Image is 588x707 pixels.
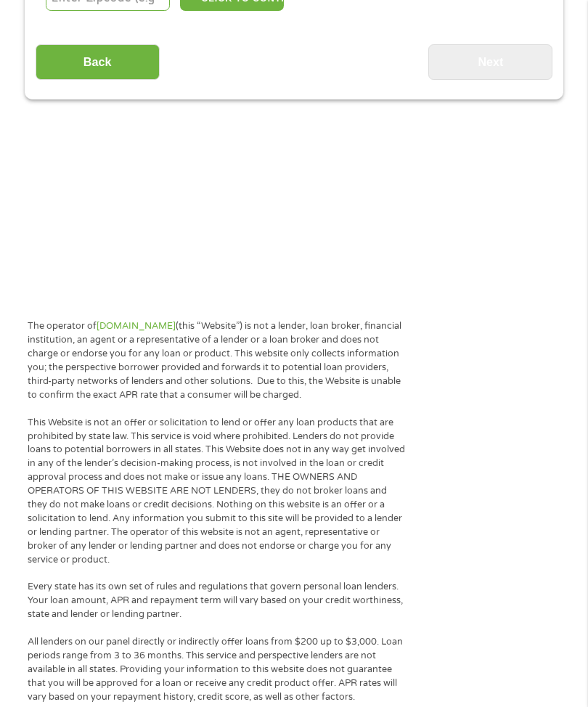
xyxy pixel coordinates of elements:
p: The operator of (this “Website”) is not a lender, loan broker, financial institution, an agent or... [28,320,406,402]
p: Every state has its own set of rules and regulations that govern personal loan lenders. Your loan... [28,581,406,622]
input: Next [428,45,552,81]
a: [DOMAIN_NAME] [97,321,176,332]
p: This Website is not an offer or solicitation to lend or offer any loan products that are prohibit... [28,417,406,568]
input: Back [36,45,160,81]
p: All lenders on our panel directly or indirectly offer loans from $200 up to $3,000. Loan periods ... [28,636,406,704]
